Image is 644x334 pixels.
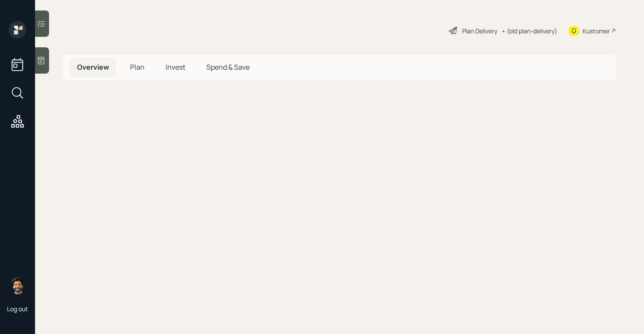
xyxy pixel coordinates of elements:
[130,62,145,72] span: Plan
[206,62,250,72] span: Spend & Save
[583,26,610,36] div: Kustomer
[77,62,109,72] span: Overview
[166,62,185,72] span: Invest
[462,26,497,36] div: Plan Delivery
[502,26,557,36] div: • (old plan-delivery)
[9,277,26,294] img: eric-schwartz-headshot.png
[7,305,28,313] div: Log out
